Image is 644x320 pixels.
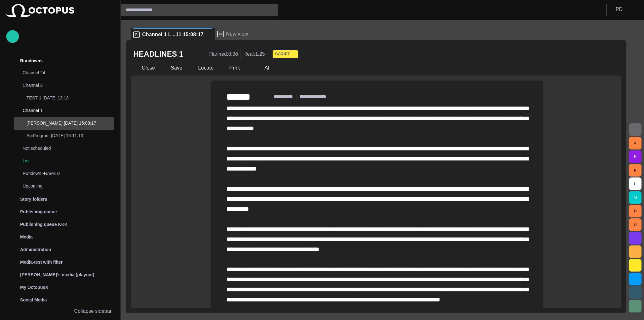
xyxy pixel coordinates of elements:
[616,6,623,13] p: P D
[14,117,114,130] div: [PERSON_NAME] [DATE] 15:08:17
[629,137,641,149] button: A
[6,268,114,281] div: [PERSON_NAME]'s media (playout)
[23,145,102,151] p: Not scheduled
[218,62,251,74] button: Print
[23,82,102,88] p: Channel 2
[629,218,641,231] button: U
[20,272,94,278] p: [PERSON_NAME]'s media (playout)
[6,231,114,243] div: Media
[20,209,57,215] p: Publishing queue
[20,58,43,64] p: Rundowns
[23,183,102,189] p: Upcoming
[20,234,33,240] p: Media
[20,246,51,253] p: Administration
[253,62,272,74] button: AI
[273,48,298,60] button: SCRIPT
[629,191,641,204] button: M
[187,62,216,74] button: Locate
[23,70,102,76] p: Channel 24
[133,49,183,59] h2: HEADLINES 1
[20,196,47,202] p: Story folders
[629,177,641,190] button: L
[131,62,157,74] button: Close
[20,297,47,303] p: Social Media
[6,305,114,317] button: Collapse sidebar
[74,307,112,315] p: Collapse sidebar
[26,132,114,139] p: ApiProgram [DATE] 16:11:13
[208,50,238,58] p: Planned: 0:36
[14,92,114,105] div: TEST-1 [DATE] 13:13
[142,31,203,38] span: Channel 1 L...11 15:08:17
[226,31,248,37] span: New view
[275,51,291,57] span: SCRIPT
[215,28,259,40] div: NNew view
[26,120,114,126] p: [PERSON_NAME] [DATE] 15:08:17
[133,31,140,38] p: R
[160,62,185,74] button: Save
[23,158,114,164] p: List
[6,205,114,218] div: Publishing queue
[6,54,114,305] ul: main menu
[243,50,265,58] p: Real: 1:25
[217,31,224,37] p: N
[26,95,114,101] p: TEST-1 [DATE] 13:13
[23,170,102,177] p: Rundown -NAMED
[20,259,63,265] p: Media-test with filter
[14,130,114,143] div: ApiProgram [DATE] 16:11:13
[131,28,215,40] div: RChannel 1 L...11 15:08:17
[611,4,640,15] button: PD
[6,4,74,17] img: Octopus News Room
[629,205,641,217] button: P
[20,284,48,290] p: My OctopusX
[6,256,114,268] div: Media-test with filter
[20,221,68,227] p: Publishing queue KKK
[23,107,102,114] p: Channel 1
[629,164,641,177] button: K
[10,155,114,168] div: List
[629,150,641,163] button: F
